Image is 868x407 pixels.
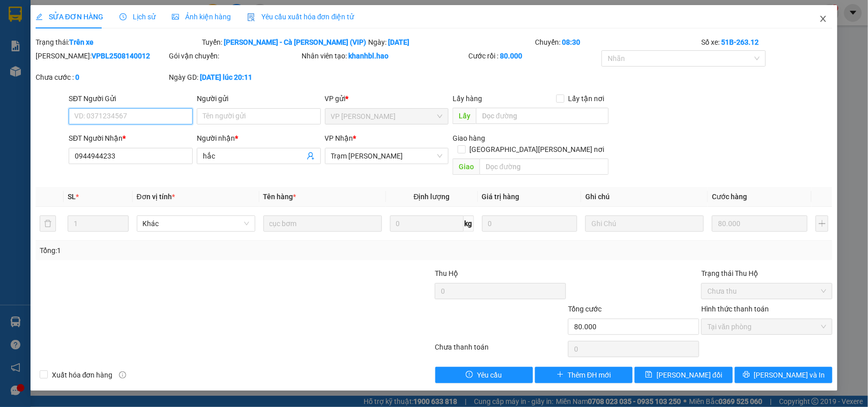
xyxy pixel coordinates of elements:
span: SỬA ĐƠN HÀNG [36,13,103,21]
label: Hình thức thanh toán [701,305,769,313]
input: Dọc đường [480,159,609,175]
input: Ghi Chú [585,215,704,232]
span: Thu Hộ [435,269,458,277]
span: Tổng cước [568,305,602,313]
span: Giao hàng [453,134,485,142]
span: Lấy [453,108,476,124]
div: Chưa thanh toán [434,341,567,359]
div: Nhân viên tạo: [302,50,466,61]
span: Giá trị hàng [482,193,520,201]
div: Số xe: [700,37,833,48]
div: Người nhận [197,133,321,144]
div: Ngày GD: [169,72,300,83]
div: Người gửi [197,93,321,104]
button: exclamation-circleYêu cầu [435,367,533,383]
img: logo.jpg [13,13,64,64]
span: [PERSON_NAME] và In [754,369,825,381]
span: close [819,15,827,23]
span: Giao [453,159,480,175]
b: Trên xe [69,38,94,46]
span: [PERSON_NAME] đổi [656,369,722,381]
span: Lấy hàng [453,95,482,103]
span: Cước hàng [712,193,747,201]
b: [DATE] [388,38,410,46]
div: Gói vận chuyển: [169,50,300,61]
span: Tại văn phòng [707,319,826,334]
span: VP Nhận [325,134,353,142]
span: picture [172,13,179,20]
div: SĐT Người Gửi [69,93,193,104]
b: [PERSON_NAME] - Cà [PERSON_NAME] (VIP) [224,38,366,46]
span: plus [557,371,564,379]
span: Chưa thu [707,284,826,299]
b: VPBL2508140012 [92,52,150,60]
input: 0 [712,215,807,232]
img: icon [247,13,255,21]
span: Yêu cầu [477,369,502,381]
span: Ảnh kiện hàng [172,13,231,21]
span: Lịch sử [119,13,156,21]
span: info-circle [119,371,126,379]
span: Thêm ĐH mới [568,369,611,381]
button: plus [816,215,828,232]
span: Định lượng [414,193,450,201]
button: save[PERSON_NAME] đổi [635,367,732,383]
div: SĐT Người Nhận [69,133,193,144]
li: 26 Phó Cơ Điều, Phường 12 [95,25,425,38]
span: Trạm Tắc Vân [331,148,443,164]
div: Trạng thái Thu Hộ [701,268,832,279]
input: VD: Bàn, Ghế [263,215,382,232]
div: VP gửi [325,93,449,104]
span: exclamation-circle [466,371,473,379]
b: 08:30 [562,38,580,46]
b: 80.000 [500,52,522,60]
b: GỬI : Trạm [PERSON_NAME] [13,74,192,90]
span: clock-circle [119,13,127,20]
div: Tuyến: [201,37,367,48]
div: Chuyến: [534,37,700,48]
span: Đơn vị tính [137,193,175,201]
input: 0 [482,215,578,232]
span: edit [36,13,43,20]
div: Tổng: 1 [40,245,336,256]
span: VP Bạc Liêu [331,109,443,124]
span: kg [464,215,474,232]
div: Ngày: [368,37,534,48]
button: plusThêm ĐH mới [535,367,633,383]
span: Yêu cầu xuất hóa đơn điện tử [247,13,354,21]
button: delete [40,215,56,232]
div: Trạng thái: [35,37,201,48]
div: [PERSON_NAME]: [36,50,167,61]
div: Cước rồi : [468,50,600,61]
b: khanhbl.hao [349,52,389,60]
span: user-add [307,152,315,160]
b: 51B-263.12 [721,38,759,46]
span: Khác [143,216,249,231]
input: Dọc đường [476,108,609,124]
span: Lấy tận nơi [564,93,609,104]
th: Ghi chú [581,187,708,207]
b: 0 [75,73,79,81]
span: Tên hàng [263,193,296,201]
span: SL [68,193,76,201]
span: Xuất hóa đơn hàng [48,369,117,381]
div: Chưa cước : [36,72,167,83]
li: Hotline: 02839552959 [95,38,425,50]
span: printer [743,371,750,379]
span: [GEOGRAPHIC_DATA][PERSON_NAME] nơi [466,144,609,155]
button: printer[PERSON_NAME] và In [735,367,832,383]
button: Close [809,5,837,34]
span: save [645,371,652,379]
b: [DATE] lúc 20:11 [200,73,252,81]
